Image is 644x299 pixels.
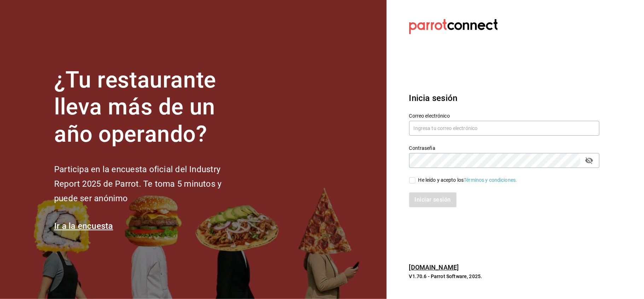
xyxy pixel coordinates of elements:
[409,273,599,280] p: V1.70.6 - Parrot Software, 2025.
[54,221,113,231] a: Ir a la encuesta
[54,162,245,205] h2: Participa en la encuesta oficial del Industry Report 2025 de Parrot. Te toma 5 minutos y puede se...
[409,92,599,105] h3: Inicia sesión
[583,154,595,167] button: passwordField
[464,177,517,183] a: Términos y condiciones.
[409,264,459,271] a: [DOMAIN_NAME]
[54,67,245,148] h1: ¿Tu restaurante lleva más de un año operando?
[418,176,517,184] div: He leído y acepto los
[409,146,599,151] label: Contraseña
[409,113,599,118] label: Correo electrónico
[409,121,599,136] input: Ingresa tu correo electrónico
